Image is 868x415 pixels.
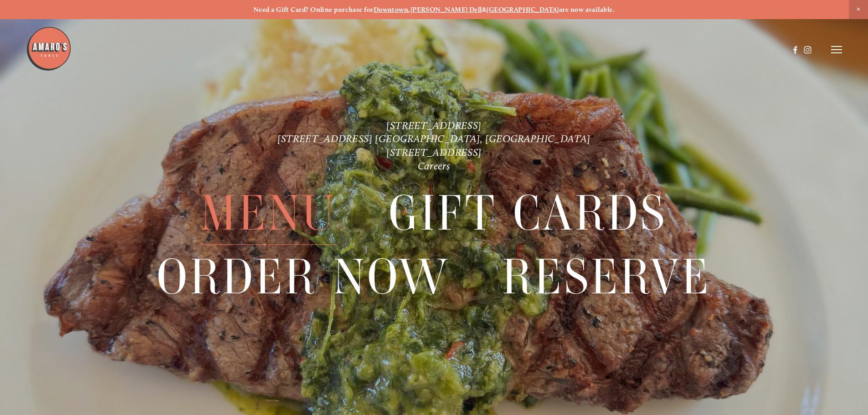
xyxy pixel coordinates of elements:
[389,182,668,245] span: Gift Cards
[482,5,487,14] strong: &
[157,246,450,308] span: Order Now
[200,182,336,245] a: Menu
[386,119,482,132] a: [STREET_ADDRESS]
[502,246,711,308] span: Reserve
[418,160,451,172] a: Careers
[253,5,374,14] strong: Need a Gift Card? Online purchase for
[277,133,591,145] a: [STREET_ADDRESS] [GEOGRAPHIC_DATA], [GEOGRAPHIC_DATA]
[200,182,336,245] span: Menu
[157,246,450,308] a: Order Now
[26,26,72,72] img: Amaro's Table
[502,246,711,308] a: Reserve
[408,5,410,14] strong: ,
[386,146,482,159] a: [STREET_ADDRESS]
[374,5,409,14] a: Downtown
[487,5,559,14] a: [GEOGRAPHIC_DATA]
[559,5,615,14] strong: are now available.
[411,5,482,14] a: [PERSON_NAME] Dell
[389,182,668,245] a: Gift Cards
